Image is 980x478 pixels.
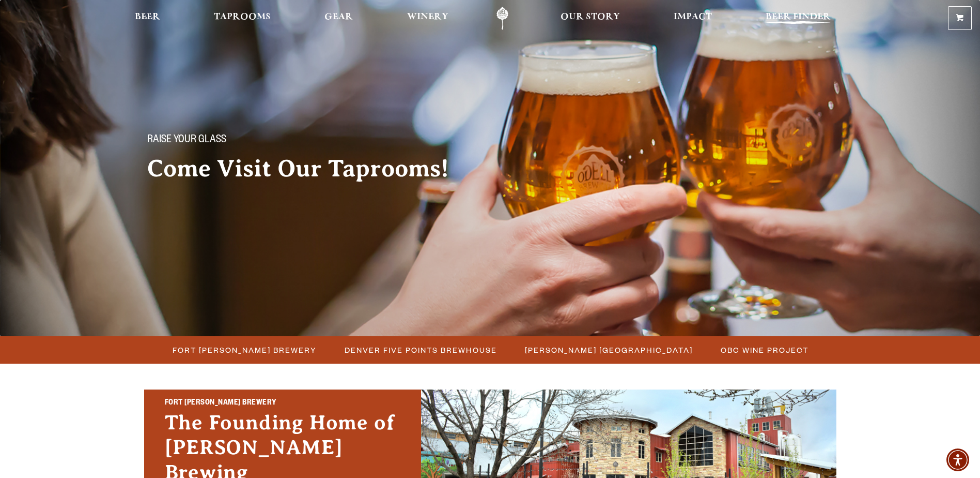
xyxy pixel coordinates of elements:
[173,342,317,357] span: Fort [PERSON_NAME] Brewery
[554,7,627,30] a: Our Story
[525,342,693,357] span: [PERSON_NAME] [GEOGRAPHIC_DATA]
[207,7,277,30] a: Taprooms
[147,134,226,147] span: Raise your glass
[407,13,448,21] span: Winery
[338,342,502,357] a: Denver Five Points Brewhouse
[128,7,167,30] a: Beer
[166,342,322,357] a: Fort [PERSON_NAME] Brewery
[318,7,360,30] a: Gear
[400,7,455,30] a: Winery
[519,342,698,357] a: [PERSON_NAME] [GEOGRAPHIC_DATA]
[946,449,969,471] div: Accessibility Menu
[766,13,831,21] span: Beer Finder
[165,397,400,410] h2: Fort [PERSON_NAME] Brewery
[561,13,620,21] span: Our Story
[667,7,719,30] a: Impact
[214,13,271,21] span: Taprooms
[345,342,497,357] span: Denver Five Points Brewhouse
[759,7,837,30] a: Beer Finder
[324,13,353,21] span: Gear
[135,13,160,21] span: Beer
[721,342,808,357] span: OBC Wine Project
[147,156,470,182] h2: Come Visit Our Taprooms!
[674,13,712,21] span: Impact
[483,7,522,30] a: Odell Home
[714,342,814,357] a: OBC Wine Project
